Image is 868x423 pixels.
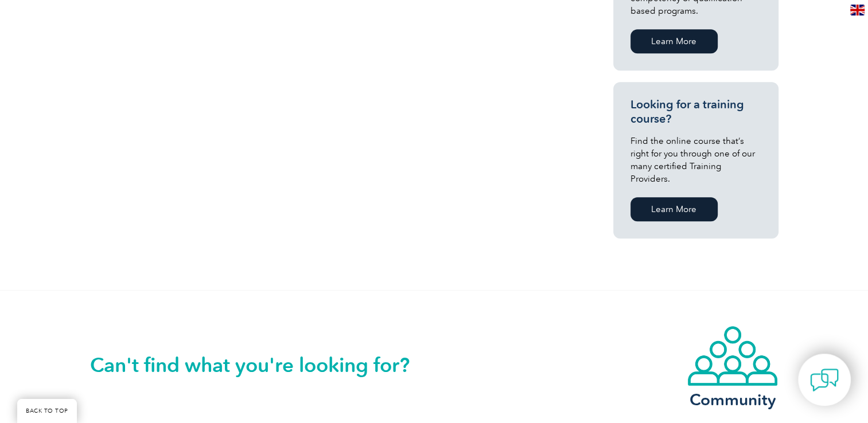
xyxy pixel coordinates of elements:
[850,5,865,15] img: en
[687,325,779,407] a: Community
[630,135,761,185] p: Find the online course that’s right for you through one of our many certified Training Providers.
[810,366,839,394] img: contact-chat.png
[90,356,434,374] h2: Can't find what you're looking for?
[687,393,779,407] h3: Community
[630,197,718,221] a: Learn More
[630,97,761,126] h3: Looking for a training course?
[687,325,779,387] img: icon-community.webp
[630,29,718,53] a: Learn More
[17,399,77,423] a: BACK TO TOP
